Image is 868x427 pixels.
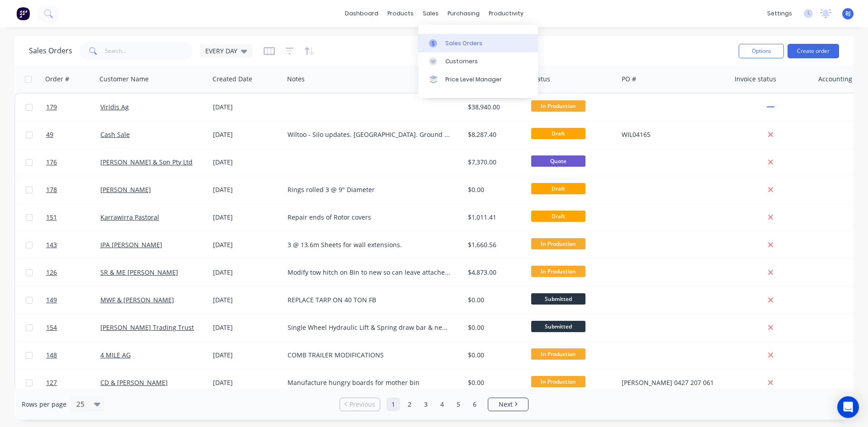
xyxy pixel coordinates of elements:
[452,398,465,411] a: Page 5
[288,185,452,194] div: Rings rolled 3 @ 9" Diameter
[100,185,151,194] a: [PERSON_NAME]
[531,75,550,84] div: Status
[468,398,481,411] a: Page 6
[468,351,521,360] div: $0.00
[46,342,100,369] a: 148
[288,296,452,305] div: REPLACE TARP ON 40 TON FB
[468,130,521,139] div: $8,287.40
[46,149,100,176] a: 176
[46,158,57,167] span: 176
[531,128,585,139] span: Draft
[100,158,193,166] a: [PERSON_NAME] & Son Pty Ltd
[46,121,100,148] a: 49
[484,7,528,20] div: productivity
[100,213,159,221] a: Karrawirra Pastoral
[349,400,375,409] span: Previous
[99,75,149,84] div: Customer Name
[288,351,452,360] div: COMB TRAILER MODIFICATIONS
[622,378,722,387] div: [PERSON_NAME] 0427 207 061
[288,323,452,332] div: Single Wheel Hydraulic Lift & Spring draw bar & new tarp
[46,369,100,396] a: 127
[46,268,57,277] span: 126
[100,296,174,304] a: MWF & [PERSON_NAME]
[403,398,416,411] a: Page 2
[46,130,53,139] span: 49
[445,39,482,47] div: Sales Orders
[531,266,585,277] span: In Production
[46,204,100,231] a: 151
[418,52,538,70] a: Customers
[288,378,452,387] div: Manufacture hungry boards for mother bin
[22,400,66,409] span: Rows per page
[531,183,585,194] span: Draft
[205,46,237,56] span: EVERY DAY
[531,238,585,249] span: In Production
[105,42,193,60] input: Search...
[499,400,513,409] span: Next
[100,240,162,249] a: JPA [PERSON_NAME]
[763,7,797,20] div: settings
[468,240,521,249] div: $1,660.56
[622,75,636,84] div: PO #
[288,240,452,249] div: 3 @ 13.6m Sheets for wall extensions.
[213,268,280,277] div: [DATE]
[418,7,443,20] div: sales
[46,231,100,258] a: 143
[100,351,131,359] a: 4 MILE AG
[100,130,130,139] a: Cash Sale
[531,100,585,112] span: In Production
[387,398,400,411] a: Page 1 is your current page
[46,378,57,387] span: 127
[622,130,722,139] div: WIL04165
[46,286,100,314] a: 149
[46,314,100,341] a: 154
[46,176,100,203] a: 178
[100,103,129,111] a: Viridis Ag
[488,400,528,409] a: Next page
[288,130,452,139] div: Wiltoo - Silo updates. [GEOGRAPHIC_DATA]. Ground open fill lids. leg extensions. 450mm clearance?...
[100,323,194,332] a: [PERSON_NAME] Trading Trust
[46,240,57,249] span: 143
[837,396,859,418] div: Open Intercom Messenger
[212,75,252,84] div: Created Date
[288,268,452,277] div: Modify tow hitch on Bin to new so can leave attached to tractor and add hydraulic wheels new
[46,103,57,112] span: 179
[340,400,380,409] a: Previous page
[213,378,280,387] div: [DATE]
[531,376,585,387] span: In Production
[531,211,585,222] span: Draft
[213,103,280,112] div: [DATE]
[788,44,839,58] button: Create order
[100,268,178,277] a: SR & ME [PERSON_NAME]
[845,9,851,18] span: BJ
[418,34,538,52] a: Sales Orders
[468,268,521,277] div: $4,873.00
[46,323,57,332] span: 154
[531,293,585,305] span: Submitted
[213,213,280,222] div: [DATE]
[531,321,585,332] span: Submitted
[213,158,280,167] div: [DATE]
[445,75,502,84] div: Price Level Manager
[46,94,100,121] a: 179
[213,296,280,305] div: [DATE]
[531,155,585,167] span: Quote
[16,7,30,20] img: Factory
[29,47,72,55] h1: Sales Orders
[739,44,784,58] button: Options
[735,75,776,84] div: Invoice status
[46,213,57,222] span: 151
[468,323,521,332] div: $0.00
[288,213,452,222] div: Repair ends of Rotor covers
[213,185,280,194] div: [DATE]
[468,213,521,222] div: $1,011.41
[443,7,484,20] div: purchasing
[213,130,280,139] div: [DATE]
[213,240,280,249] div: [DATE]
[468,103,521,112] div: $38,940.00
[418,70,538,89] a: Price Level Manager
[46,185,57,194] span: 178
[336,398,532,411] ul: Pagination
[46,296,57,305] span: 149
[468,158,521,167] div: $7,370.00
